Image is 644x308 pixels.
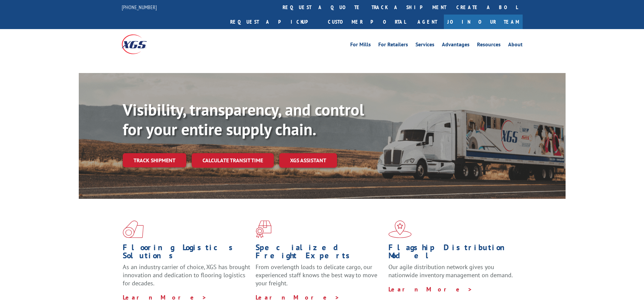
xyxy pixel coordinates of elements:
[123,243,251,263] h1: Flooring Logistics Solutions
[508,42,523,49] a: About
[123,99,364,140] b: Visibility, transparency, and control for your entire supply chain.
[350,42,371,49] a: For Mills
[388,243,516,263] h1: Flagship Distribution Model
[256,220,271,238] img: xgs-icon-focused-on-flooring-red
[123,153,186,167] a: Track shipment
[378,42,408,49] a: For Retailers
[415,42,434,49] a: Services
[388,263,513,279] span: Our agile distribution network gives you nationwide inventory management on demand.
[122,4,157,10] a: [PHONE_NUMBER]
[123,220,144,238] img: xgs-icon-total-supply-chain-intelligence-red
[444,15,523,29] a: Join Our Team
[279,153,337,168] a: XGS ASSISTANT
[442,42,470,49] a: Advantages
[256,263,383,293] p: From overlength loads to delicate cargo, our experienced staff knows the best way to move your fr...
[323,15,411,29] a: Customer Portal
[388,220,412,238] img: xgs-icon-flagship-distribution-model-red
[411,15,444,29] a: Agent
[123,263,250,287] span: As an industry carrier of choice, XGS has brought innovation and dedication to flooring logistics...
[256,243,383,263] h1: Specialized Freight Experts
[225,15,323,29] a: Request a pickup
[256,293,340,301] a: Learn More >
[388,285,473,293] a: Learn More >
[477,42,501,49] a: Resources
[123,293,207,301] a: Learn More >
[192,153,274,168] a: Calculate transit time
